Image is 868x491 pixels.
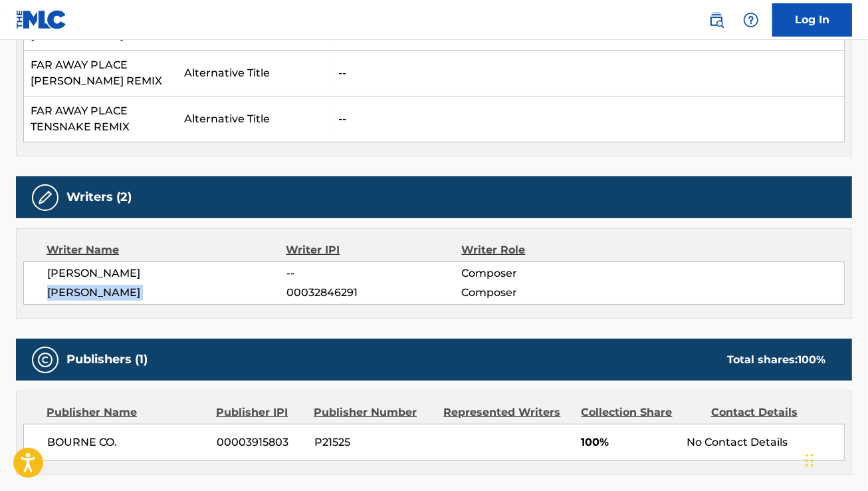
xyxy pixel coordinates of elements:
[332,51,845,96] td: --
[286,265,462,281] span: --
[743,12,759,28] img: help
[47,242,286,258] div: Writer Name
[66,352,148,367] h5: Publishers (1)
[461,265,621,281] span: Composer
[443,405,571,420] div: Represented Writers
[687,434,844,450] div: No Contact Details
[772,3,852,37] a: Log In
[314,405,433,420] div: Publisher Number
[711,405,831,420] div: Contact Details
[47,405,206,420] div: Publisher Name
[216,405,304,420] div: Publisher IPI
[708,12,724,28] img: search
[37,352,53,368] img: Publishers
[24,96,178,142] td: FAR AWAY PLACE TENSNAKE REMIX
[47,434,207,450] span: BOURNE CO.
[177,51,332,96] td: Alternative Title
[37,190,53,206] img: Writers
[461,285,621,301] span: Composer
[462,242,621,258] div: Writer Role
[582,405,701,420] div: Collection Share
[47,265,286,281] span: [PERSON_NAME]
[66,190,132,205] h5: Writers (2)
[332,96,845,142] td: --
[47,285,286,301] span: [PERSON_NAME]
[217,434,304,450] span: 00003915803
[286,285,462,301] span: 00032846291
[727,352,825,368] div: Total shares:
[806,440,814,480] div: Drag
[177,96,332,142] td: Alternative Title
[738,7,764,33] div: Help
[703,7,730,33] a: Public Search
[581,434,677,450] span: 100%
[798,353,825,366] span: 100 %
[802,427,868,491] iframe: Chat Widget
[314,434,434,450] span: P21525
[16,10,67,29] img: MLC Logo
[24,51,178,96] td: FAR AWAY PLACE [PERSON_NAME] REMIX
[286,242,461,258] div: Writer IPI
